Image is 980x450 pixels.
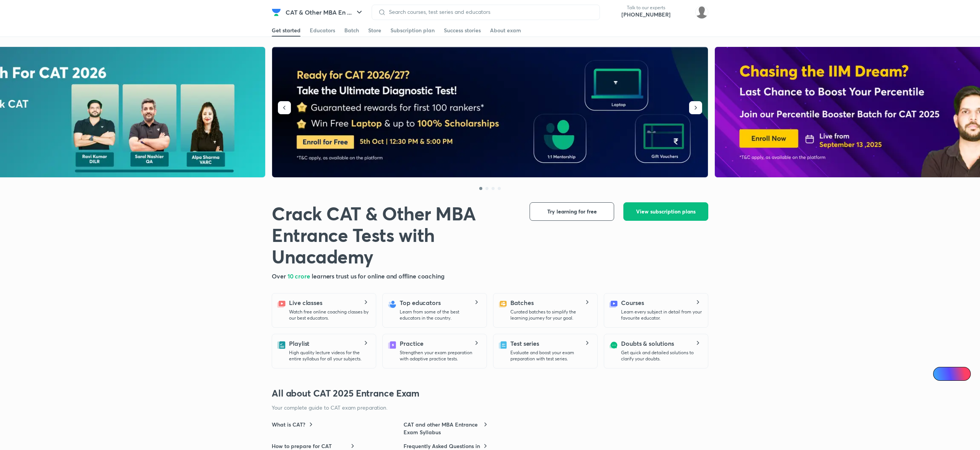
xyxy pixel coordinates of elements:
[404,421,488,436] a: CAT and other MBA Entrance Exam Syllabus
[312,272,445,280] span: learners trust us for online and offline coaching
[310,24,335,37] a: Educators
[289,298,322,307] h5: Live classes
[444,24,481,37] a: Success stories
[938,371,944,377] img: Icon
[344,24,359,37] a: Batch
[400,350,480,362] p: Strengthen your exam preparation with adaptive practice tests.
[490,24,521,37] a: About exam
[400,298,441,307] h5: Top educators
[510,350,591,362] p: Evaluate and boost your exam preparation with test series.
[272,421,305,428] h6: What is CAT?
[272,27,301,34] div: Get started
[289,309,370,321] p: Watch free online coaching classes by our best educators.
[390,24,435,37] a: Subscription plan
[490,27,521,34] div: About exam
[344,27,359,34] div: Batch
[510,339,539,348] h5: Test series
[390,27,435,34] div: Subscription plan
[677,6,689,18] img: avatar
[621,350,702,362] p: Get quick and detailed solutions to clarify your doubts.
[606,5,621,20] img: call-us
[272,202,517,267] h1: Crack CAT & Other MBA Entrance Tests with Unacademy
[621,298,644,307] h5: Courses
[510,298,533,307] h5: Batches
[310,27,335,34] div: Educators
[272,421,315,428] a: What is CAT?
[272,8,281,17] img: Company Logo
[933,367,971,381] a: Ai Doubts
[636,208,696,215] span: View subscription plans
[289,350,370,362] p: High quality lecture videos for the entire syllabus for all your subjects.
[695,6,708,19] img: Nilesh
[444,27,481,34] div: Success stories
[404,421,482,436] h6: CAT and other MBA Entrance Exam Syllabus
[400,339,424,348] h5: Practice
[368,24,381,37] a: Store
[400,309,480,321] p: Learn from some of the best educators in the country.
[623,202,708,221] button: View subscription plans
[272,387,708,399] h3: All about CAT 2025 Entrance Exam
[662,387,708,433] img: all-about-exam
[621,11,671,18] a: [PHONE_NUMBER]
[272,404,643,412] p: Your complete guide to CAT exam preparation.
[272,272,287,280] span: Over
[289,339,309,348] h5: Playlist
[272,24,301,37] a: Get started
[530,202,614,221] button: Try learning for free
[287,272,312,280] span: 10 crore
[946,371,966,377] span: Ai Doubts
[510,309,591,321] p: Curated batches to simplify the learning journey for your goal.
[621,5,671,11] p: Talk to our experts
[281,5,369,20] button: CAT & Other MBA En ...
[621,309,702,321] p: Learn every subject in detail from your favourite educator.
[547,208,597,215] span: Try learning for free
[386,9,593,15] input: Search courses, test series and educators
[621,339,674,348] h5: Doubts & solutions
[368,27,381,34] div: Store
